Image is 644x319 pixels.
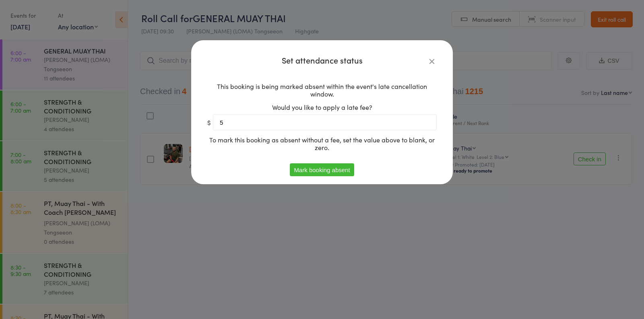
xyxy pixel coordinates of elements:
[427,56,437,66] a: Close
[207,56,437,64] h4: Set attendance status
[290,163,354,176] button: Mark booking absent
[207,103,437,111] div: Would you like to apply a late fee?
[207,82,437,98] div: This booking is being marked absent within the event's late cancellation window.
[207,119,211,126] span: $
[207,136,437,151] div: To mark this booking as absent without a fee, set the value above to blank, or zero.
